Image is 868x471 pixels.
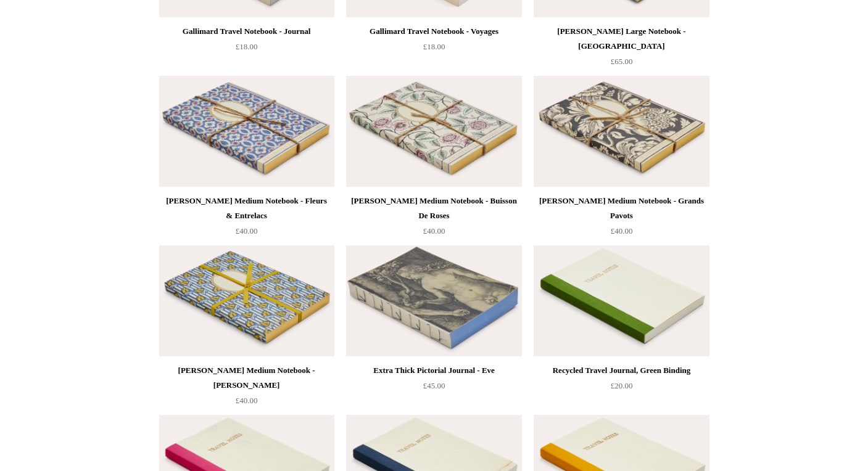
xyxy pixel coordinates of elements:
a: Extra Thick Pictorial Journal - Eve £45.00 [346,363,521,414]
img: Recycled Travel Journal, Green Binding [534,245,709,356]
div: [PERSON_NAME] Medium Notebook - Buisson De Roses [349,194,518,223]
span: £40.00 [236,226,258,236]
a: [PERSON_NAME] Medium Notebook - Buisson De Roses £40.00 [346,194,521,244]
span: £40.00 [236,396,258,405]
div: Extra Thick Pictorial Journal - Eve [349,363,518,378]
span: £40.00 [611,226,633,236]
span: £65.00 [611,57,633,66]
span: £18.00 [236,42,258,51]
img: Antoinette Poisson Medium Notebook - Fleurs & Entrelacs [159,76,334,187]
a: Antoinette Poisson Medium Notebook - Grands Pavots Antoinette Poisson Medium Notebook - Grands Pa... [534,76,709,187]
img: Antoinette Poisson Medium Notebook - Grands Pavots [534,76,709,187]
img: Extra Thick Pictorial Journal - Eve [346,245,521,356]
div: [PERSON_NAME] Medium Notebook - Grands Pavots [537,194,706,223]
div: [PERSON_NAME] Large Notebook - [GEOGRAPHIC_DATA] [537,24,706,54]
span: £18.00 [423,42,445,51]
img: Antoinette Poisson Medium Notebook - Tison [159,245,334,356]
a: Gallimard Travel Notebook - Voyages £18.00 [346,24,521,75]
div: Gallimard Travel Notebook - Journal [162,24,331,39]
div: Gallimard Travel Notebook - Voyages [349,24,518,39]
span: £45.00 [423,381,445,390]
a: Antoinette Poisson Medium Notebook - Tison Antoinette Poisson Medium Notebook - Tison [159,245,334,356]
div: [PERSON_NAME] Medium Notebook - Fleurs & Entrelacs [162,194,331,223]
a: [PERSON_NAME] Medium Notebook - [PERSON_NAME] £40.00 [159,363,334,414]
a: Gallimard Travel Notebook - Journal £18.00 [159,24,334,75]
div: [PERSON_NAME] Medium Notebook - [PERSON_NAME] [162,363,331,393]
span: £40.00 [423,226,445,236]
a: Recycled Travel Journal, Green Binding £20.00 [534,363,709,414]
a: [PERSON_NAME] Medium Notebook - Grands Pavots £40.00 [534,194,709,244]
a: Extra Thick Pictorial Journal - Eve Extra Thick Pictorial Journal - Eve [346,245,521,356]
img: Antoinette Poisson Medium Notebook - Buisson De Roses [346,76,521,187]
a: [PERSON_NAME] Large Notebook - [GEOGRAPHIC_DATA] £65.00 [534,24,709,75]
div: Recycled Travel Journal, Green Binding [537,363,706,378]
span: £20.00 [611,381,633,390]
a: Recycled Travel Journal, Green Binding Recycled Travel Journal, Green Binding [534,245,709,356]
a: [PERSON_NAME] Medium Notebook - Fleurs & Entrelacs £40.00 [159,194,334,244]
a: Antoinette Poisson Medium Notebook - Fleurs & Entrelacs Antoinette Poisson Medium Notebook - Fleu... [159,76,334,187]
a: Antoinette Poisson Medium Notebook - Buisson De Roses Antoinette Poisson Medium Notebook - Buisso... [346,76,521,187]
